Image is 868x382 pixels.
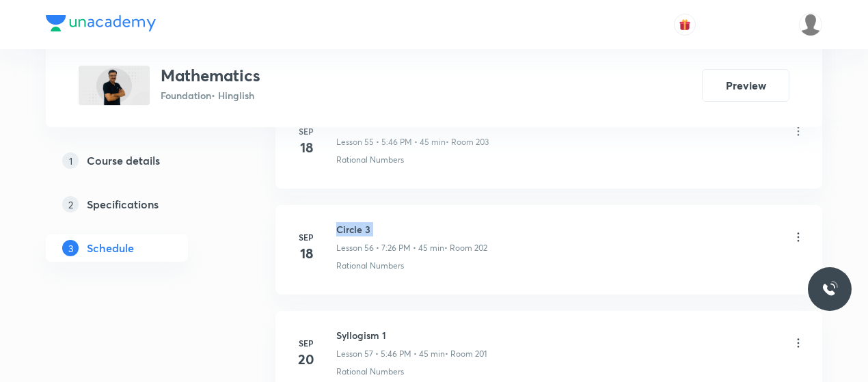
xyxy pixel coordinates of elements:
h4: 18 [293,137,320,158]
p: Rational Numbers [336,154,404,166]
p: 3 [62,240,79,256]
h5: Schedule [87,240,134,256]
p: Lesson 55 • 5:46 PM • 45 min [336,136,446,148]
img: Dhirendra singh [799,13,822,36]
p: Foundation • Hinglish [161,88,260,103]
p: Lesson 56 • 7:26 PM • 45 min [336,242,444,254]
h5: Specifications [87,196,159,213]
button: avatar [674,14,696,36]
button: Preview [702,69,789,102]
img: ttu [822,281,838,297]
h4: 18 [293,243,320,264]
p: 2 [62,196,79,213]
img: Company Logo [46,15,156,31]
a: 2Specifications [46,191,232,218]
h6: Syllogism 1 [336,328,487,342]
a: Company Logo [46,15,156,35]
h6: Sep [293,337,320,349]
h6: Sep [293,231,320,243]
p: • Room 203 [446,136,489,148]
h5: Course details [87,152,160,169]
p: • Room 202 [444,242,487,254]
p: Lesson 57 • 5:46 PM • 45 min [336,348,445,360]
img: avatar [679,18,691,31]
img: FFC1DFAA-03F5-412E-8882-D683D80F4211_plus.png [79,66,150,105]
h6: Sep [293,125,320,137]
h3: Mathematics [161,66,260,85]
h4: 20 [293,349,320,370]
p: Rational Numbers [336,260,404,272]
p: 1 [62,152,79,169]
a: 1Course details [46,147,232,174]
p: Rational Numbers [336,366,404,378]
h6: Circle 3 [336,222,487,236]
p: • Room 201 [445,348,487,360]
